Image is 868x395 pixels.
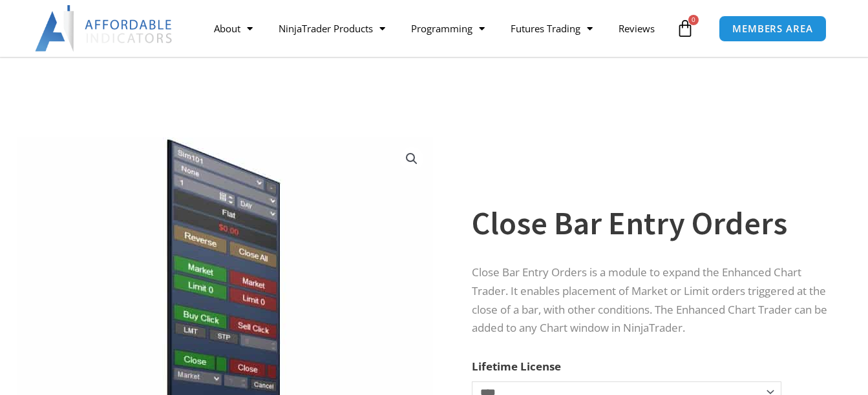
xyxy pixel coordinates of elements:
img: LogoAI | Affordable Indicators – NinjaTrader [35,5,174,52]
nav: Menu [201,14,673,43]
a: MEMBERS AREA [719,15,827,42]
label: Lifetime License [472,359,561,374]
span: 0 [688,15,699,25]
a: Reviews [606,14,668,43]
a: Futures Trading [498,14,606,43]
a: Programming [398,14,498,43]
span: MEMBERS AREA [732,24,813,34]
a: NinjaTrader Products [266,14,398,43]
a: 0 [657,10,714,47]
a: About [201,14,266,43]
p: Close Bar Entry Orders is a module to expand the Enhanced Chart Trader. It enables placement of M... [472,263,836,338]
a: View full-screen image gallery [400,147,423,170]
h1: Close Bar Entry Orders [472,201,836,246]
